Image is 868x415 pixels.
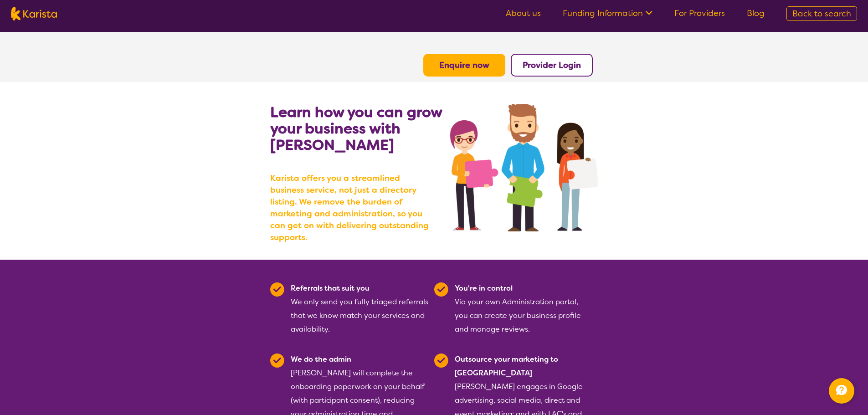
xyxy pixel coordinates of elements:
[291,283,370,293] b: Referrals that suit you
[270,172,434,243] b: Karista offers you a streamlined business service, not just a directory listing. We remove the bu...
[439,60,489,71] a: Enquire now
[786,6,857,21] a: Back to search
[455,282,593,336] div: Via your own Administration portal, you can create your business profile and manage reviews.
[291,282,429,336] div: We only send you fully triaged referrals that we know match your services and availability.
[270,282,284,297] img: Tick
[434,282,448,297] img: Tick
[563,8,652,19] a: Funding Information
[792,8,851,19] span: Back to search
[506,8,541,19] a: About us
[450,104,598,231] img: grow your business with Karista
[455,354,558,378] b: Outsource your marketing to [GEOGRAPHIC_DATA]
[674,8,725,19] a: For Providers
[270,102,442,154] b: Learn how you can grow your business with [PERSON_NAME]
[829,378,854,404] button: Channel Menu
[747,8,765,19] a: Blog
[511,54,593,77] button: Provider Login
[270,354,284,368] img: Tick
[434,354,448,368] img: Tick
[423,54,505,77] button: Enquire now
[291,354,351,364] b: We do the admin
[455,283,513,293] b: You're in control
[11,7,57,20] img: Karista logo
[523,60,581,71] a: Provider Login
